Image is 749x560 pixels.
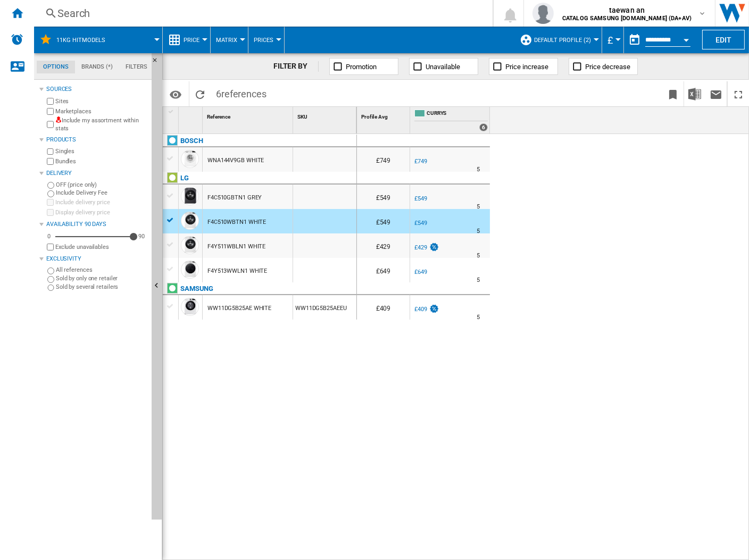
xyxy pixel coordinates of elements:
[414,244,427,251] div: £429
[207,235,265,259] div: F4Y511WBLN1 WHITE
[47,118,54,131] input: Include my assortment within stats
[189,81,211,106] button: Reload
[47,199,54,206] input: Include delivery price
[477,164,480,175] div: Delivery Time : 5 days
[136,232,147,240] div: 90
[47,209,54,216] input: Display delivery price
[56,283,147,291] label: Sold by several retailers
[55,231,134,242] md-slider: Availability
[479,123,488,131] div: 6 offers sold by CURRYS
[702,30,745,49] button: Edit
[357,295,410,320] div: £409
[705,81,727,106] button: Send this report by email
[56,27,116,53] button: 11kg hitmodels
[55,198,147,206] label: Include delivery price
[534,27,596,53] button: Default profile (2)
[46,255,147,263] div: Exclusivity
[207,114,230,120] span: Reference
[273,61,319,72] div: FILTER BY
[47,244,54,250] input: Display delivery price
[211,81,272,104] span: 6
[429,243,439,252] img: promotionV3.png
[413,267,427,278] div: £649
[119,61,154,73] md-tab-item: Filters
[55,116,147,133] label: Include my assortment within stats
[534,37,591,44] span: Default profile (2)
[57,6,465,21] div: Search
[254,27,279,53] button: Prices
[55,147,147,155] label: Singles
[207,210,266,235] div: F4C510WBTN1 WHITE
[184,37,199,44] span: Price
[569,58,638,75] button: Price decrease
[477,312,480,323] div: Delivery Time : 5 days
[216,27,243,53] button: Matrix
[520,27,596,53] div: Default profile (2)
[427,110,488,119] span: CURRYS
[56,189,147,197] label: Include Delivery Fee
[207,148,264,173] div: WNA144V9GB WHITE
[180,135,203,147] div: Click to filter on that brand
[207,186,262,210] div: F4C510GBTN1 GREY
[677,29,696,48] button: Open calendar
[295,107,356,123] div: SKU Sort None
[152,53,162,520] button: Hide
[207,259,267,283] div: F4Y513WWLN1 WHITE
[426,63,460,71] span: Unavailable
[56,181,147,189] label: OFF (price only)
[184,27,205,53] button: Price
[47,190,54,197] input: Include Delivery Fee
[75,61,119,73] md-tab-item: Brands (*)
[47,98,54,105] input: Sites
[607,35,613,46] span: £
[47,148,54,155] input: Singles
[55,107,147,115] label: Marketplaces
[152,53,164,72] button: Hide
[413,218,427,229] div: £549
[55,97,147,105] label: Sites
[168,27,205,53] div: Price
[216,37,237,44] span: Matrix
[56,274,147,282] label: Sold by only one retailer
[39,27,157,53] div: 11kg hitmodels
[357,258,410,282] div: £649
[11,33,23,46] img: alerts-logo.svg
[361,114,388,120] span: Profile Avg
[46,220,147,229] div: Availability 90 Days
[293,295,356,320] div: WW11DG5B25AEEU
[429,304,439,313] img: promotionV3.png
[46,169,147,178] div: Delivery
[205,107,293,123] div: Sort None
[56,37,105,44] span: 11kg hitmodels
[45,232,53,240] div: 0
[207,296,271,321] div: WW11DG5B25AE WHITE
[357,209,410,233] div: £549
[414,158,427,165] div: £749
[607,27,618,53] button: £
[47,285,54,291] input: Sold by several retailers
[562,5,692,15] span: taewan an
[55,208,147,216] label: Display delivery price
[585,63,630,71] span: Price decrease
[37,61,75,73] md-tab-item: Options
[409,58,478,75] button: Unavailable
[477,275,480,286] div: Delivery Time : 5 days
[477,226,480,237] div: Delivery Time : 5 days
[688,88,701,101] img: excel-24x24.png
[414,306,427,313] div: £409
[413,194,427,204] div: £549
[47,158,54,165] input: Bundles
[477,250,480,261] div: Delivery Time : 5 days
[532,3,554,24] img: profile.jpg
[329,58,398,75] button: Promotion
[46,85,147,94] div: Sources
[728,81,749,106] button: Maximize
[165,85,186,104] button: Options
[56,266,147,274] label: All references
[414,220,427,227] div: £549
[505,63,548,71] span: Price increase
[357,185,410,209] div: £549
[359,107,410,123] div: Profile Avg Sort None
